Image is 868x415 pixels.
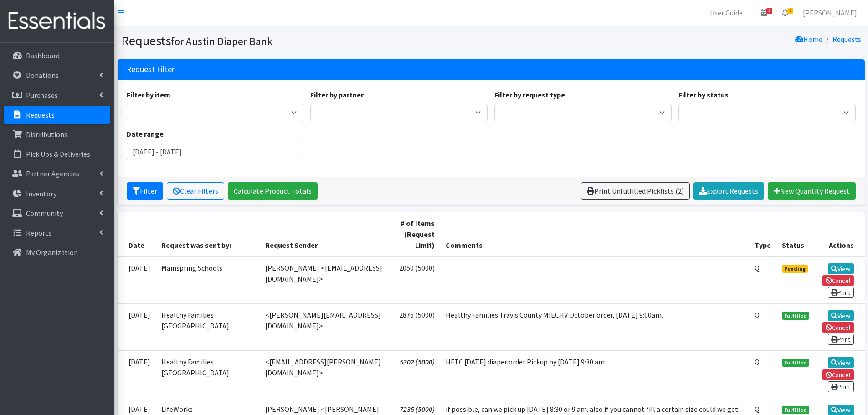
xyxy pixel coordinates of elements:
p: Purchases [26,91,58,100]
a: 1 [775,4,796,22]
td: [DATE] [118,351,156,398]
a: Purchases [4,86,110,104]
a: Print [828,287,854,298]
a: Pick Ups & Deliveries [4,145,110,163]
a: Print [828,381,854,392]
td: 2876 (5000) [391,303,440,350]
abbr: Quantity [755,357,760,366]
th: Status [776,212,815,256]
a: Distributions [4,125,110,143]
td: Healthy Families [GEOGRAPHIC_DATA] [156,351,260,398]
td: <[EMAIL_ADDRESS][PERSON_NAME][DOMAIN_NAME]> [260,351,391,398]
a: View [828,263,854,274]
abbr: Quantity [755,310,760,319]
p: Inventory [26,189,56,198]
a: View [828,310,854,321]
p: Donations [26,71,59,80]
a: Donations [4,66,110,84]
button: Filter [127,182,163,200]
p: My Organization [26,248,78,257]
th: Comments [440,212,750,256]
span: Fulfilled [782,312,809,320]
p: Reports [26,228,51,237]
td: HFTC [DATE] diaper order Pickup by [DATE] 9:30 am [440,351,750,398]
label: Filter by request type [494,89,565,100]
a: New Quantity Request [768,182,856,200]
td: [DATE] [118,303,156,350]
td: Healthy Families Travis County MIECHV October order, [DATE] 9:00am. [440,303,750,350]
a: Clear Filters [167,182,224,200]
p: Pick Ups & Deliveries [26,149,90,159]
a: My Organization [4,243,110,261]
a: Dashboard [4,46,110,65]
td: [DATE] [118,256,156,304]
a: Home [795,35,822,44]
h3: Request Filter [127,65,175,74]
span: Fulfilled [782,359,809,367]
th: # of Items (Request Limit) [391,212,440,256]
a: Reports [4,224,110,242]
span: 1 [766,8,772,14]
small: for Austin Diaper Bank [171,35,272,48]
a: Cancel [822,369,854,380]
th: Actions [815,212,864,256]
td: Mainspring Schools [156,256,260,304]
td: 5302 (5000) [391,351,440,398]
a: Inventory [4,184,110,203]
a: Print Unfulfilled Picklists (2) [581,182,690,200]
label: Filter by partner [310,89,364,100]
td: 2050 (5000) [391,256,440,304]
td: [PERSON_NAME] <[EMAIL_ADDRESS][DOMAIN_NAME]> [260,256,391,304]
th: Request was sent by: [156,212,260,256]
label: Filter by status [678,89,729,100]
a: Print [828,334,854,345]
a: Cancel [822,322,854,333]
td: Healthy Families [GEOGRAPHIC_DATA] [156,303,260,350]
p: Dashboard [26,51,60,60]
a: Partner Agencies [4,164,110,183]
span: 1 [787,8,793,14]
abbr: Quantity [755,405,760,414]
a: 1 [754,4,775,22]
span: Fulfilled [782,406,809,414]
abbr: Quantity [755,263,760,272]
p: Distributions [26,130,67,139]
label: Date range [127,128,164,139]
span: Pending [782,265,808,273]
h1: Requests [121,33,488,49]
a: User Guide [703,4,750,22]
a: Export Requests [693,182,764,200]
p: Partner Agencies [26,169,79,178]
img: HumanEssentials [4,6,110,36]
a: Calculate Product Totals [228,182,318,200]
a: Requests [4,106,110,124]
a: Cancel [822,275,854,286]
input: January 1, 2011 - December 31, 2011 [127,143,304,160]
label: Filter by item [127,89,170,100]
a: Community [4,204,110,222]
th: Type [749,212,776,256]
td: <[PERSON_NAME][EMAIL_ADDRESS][DOMAIN_NAME]> [260,303,391,350]
a: [PERSON_NAME] [796,4,864,22]
a: Requests [832,35,861,44]
th: Date [118,212,156,256]
p: Community [26,209,63,218]
p: Requests [26,110,55,119]
th: Request Sender [260,212,391,256]
a: View [828,357,854,368]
